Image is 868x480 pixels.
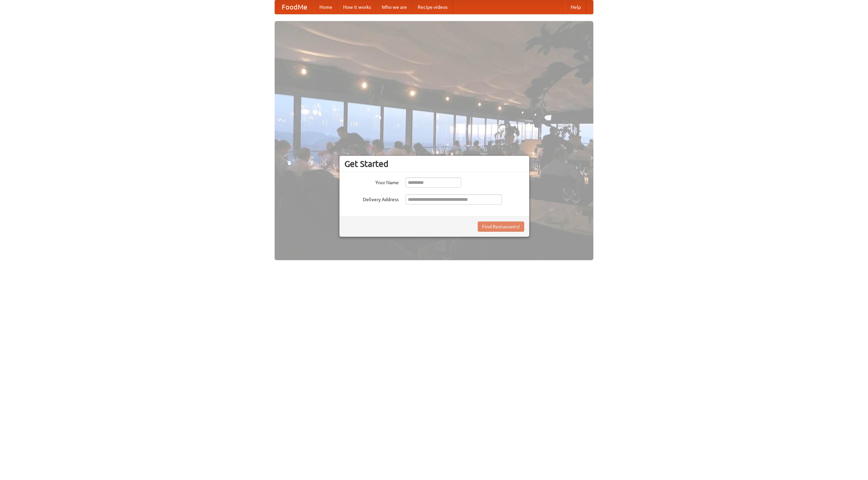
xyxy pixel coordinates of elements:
h3: Get Started [344,159,524,169]
button: Find Restaurants! [478,222,524,232]
a: Home [314,0,338,14]
a: Help [565,0,586,14]
a: FoodMe [275,0,314,14]
a: Recipe videos [412,0,453,14]
label: Your Name [344,177,399,186]
a: Who we are [376,0,412,14]
a: How it works [338,0,376,14]
label: Delivery Address [344,194,399,203]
